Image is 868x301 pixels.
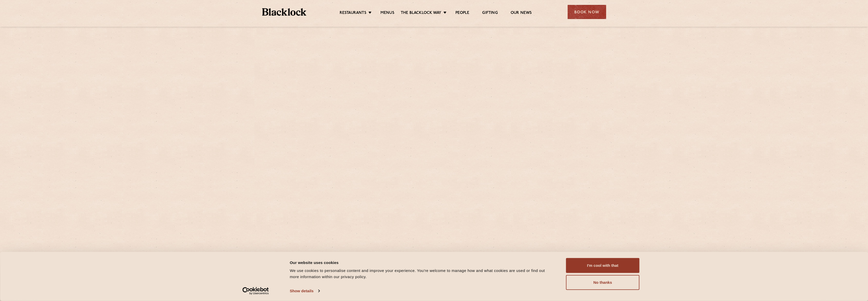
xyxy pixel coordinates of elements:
[482,11,498,16] a: Gifting
[455,11,469,16] a: People
[380,11,394,16] a: Menus
[340,11,366,16] a: Restaurants
[566,275,640,290] button: No thanks
[290,259,555,266] div: Our website uses cookies
[262,8,307,16] img: BL_Textured_Logo-footer-cropped.svg
[401,11,441,16] a: The Blacklock Way
[233,287,278,295] a: Usercentrics Cookiebot - opens in a new window
[568,5,606,19] div: Book Now
[566,258,640,273] button: I'm cool with that
[511,11,532,16] a: Our News
[290,287,320,295] a: Show details
[290,268,555,280] div: We use cookies to personalise content and improve your experience. You're welcome to manage how a...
